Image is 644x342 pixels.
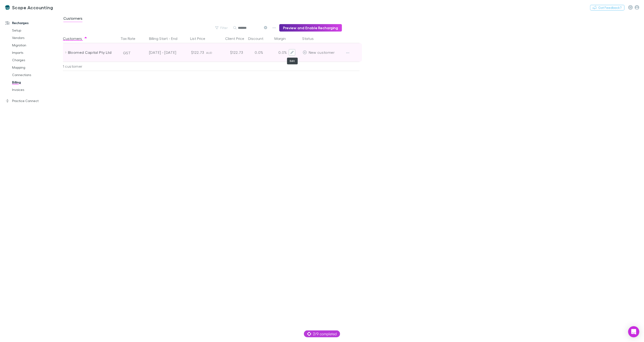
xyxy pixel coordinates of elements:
button: Got Feedback? [590,5,624,10]
a: Scope Accounting [2,2,56,13]
a: Vendors [7,34,62,42]
div: [DATE] - [DATE] [138,43,176,62]
a: Connections [7,71,62,79]
a: Migration [7,42,62,49]
button: Tax Rate [120,34,141,43]
a: Mapping [7,64,62,71]
a: Practice Connect [1,97,62,105]
a: Recharges [1,19,62,27]
button: Margin [274,34,291,43]
img: Scope Accounting's Logo [5,5,10,10]
button: Preview and Enable Recharging [279,24,342,32]
button: List Price [190,34,211,43]
button: Client Price [225,34,250,43]
h3: Scope Accounting [12,5,53,10]
a: Billing [7,79,62,86]
div: $122.73 [217,43,245,62]
a: Invoices [7,86,62,93]
button: GST [121,49,133,57]
div: 0.0% [245,43,273,62]
div: Open Intercom Messenger [628,326,639,337]
span: New customer [309,50,335,54]
span: Customers [63,16,82,22]
button: Status [302,34,319,43]
div: Bloomed Capital Pty Ltd [68,43,117,62]
a: Setup [7,27,62,34]
a: Imports [7,49,62,56]
button: Customers [63,34,88,43]
div: $122.73 [178,43,206,62]
button: Edit [289,49,295,56]
p: 0.0% [275,50,287,55]
span: AUD [206,51,212,54]
a: Charges [7,56,62,64]
button: Discount [248,34,269,43]
div: Bloomed Capital Pty LtdGST[DATE] - [DATE]$122.73AUD$122.730.0%0.0%EditNew customer [63,43,362,62]
button: Filter [213,25,231,31]
button: Billing Start - End [149,34,183,43]
div: 1 customer [63,62,119,71]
